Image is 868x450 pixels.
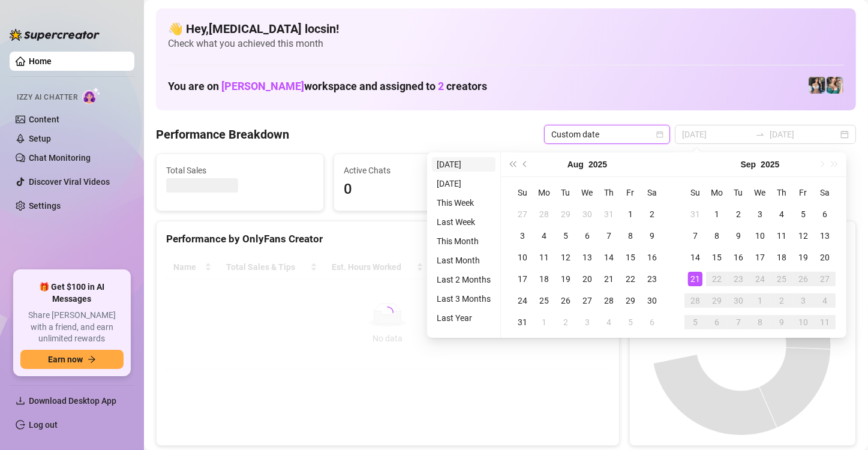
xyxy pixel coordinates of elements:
[771,182,792,203] th: Th
[645,315,659,329] div: 6
[814,290,836,311] td: 2025-10-04
[814,182,836,203] th: Sa
[710,250,724,265] div: 15
[598,311,620,333] td: 2025-09-04
[753,229,767,243] div: 10
[602,207,616,221] div: 31
[558,229,573,243] div: 5
[749,225,771,247] td: 2025-09-10
[827,77,843,94] img: Zaddy
[156,126,289,143] h4: Performance Breakdown
[620,311,641,333] td: 2025-09-05
[580,229,594,243] div: 6
[380,305,395,320] span: loading
[580,250,594,265] div: 13
[16,396,25,406] span: download
[588,152,607,176] button: Choose a year
[645,207,659,221] div: 2
[512,311,533,333] td: 2025-08-31
[576,203,598,225] td: 2025-07-30
[818,272,832,286] div: 27
[682,128,750,141] input: Start date
[620,225,641,247] td: 2025-08-08
[710,315,724,329] div: 6
[620,290,641,311] td: 2025-08-29
[432,272,495,287] li: Last 2 Months
[555,290,576,311] td: 2025-08-26
[576,247,598,268] td: 2025-08-13
[580,315,594,329] div: 3
[774,229,789,243] div: 11
[731,229,746,243] div: 9
[688,207,702,221] div: 31
[770,128,838,141] input: End date
[761,152,779,176] button: Choose a year
[796,315,810,329] div: 10
[814,268,836,290] td: 2025-09-27
[555,203,576,225] td: 2025-07-29
[796,272,810,286] div: 26
[641,182,663,203] th: Sa
[533,247,555,268] td: 2025-08-11
[774,293,789,308] div: 2
[771,311,792,333] td: 2025-10-09
[814,203,836,225] td: 2025-09-06
[168,37,844,50] span: Check what you achieved this month
[753,250,767,265] div: 17
[741,152,756,176] button: Choose a month
[512,182,533,203] th: Su
[749,247,771,268] td: 2025-09-17
[598,203,620,225] td: 2025-07-31
[512,203,533,225] td: 2025-07-27
[771,268,792,290] td: 2025-09-25
[558,293,573,308] div: 26
[684,247,706,268] td: 2025-09-14
[512,290,533,311] td: 2025-08-24
[432,253,495,268] li: Last Month
[818,250,832,265] div: 20
[29,115,59,124] a: Content
[602,272,616,286] div: 21
[533,311,555,333] td: 2025-09-01
[515,229,530,243] div: 3
[20,310,124,345] span: Share [PERSON_NAME] with a friend, and earn unlimited rewards
[753,272,767,286] div: 24
[818,207,832,221] div: 6
[537,272,551,286] div: 18
[598,225,620,247] td: 2025-08-07
[88,355,96,364] span: arrow-right
[749,290,771,311] td: 2025-10-01
[29,153,91,163] a: Chat Monitoring
[623,293,638,308] div: 29
[710,272,724,286] div: 22
[706,182,728,203] th: Mo
[749,268,771,290] td: 2025-09-24
[753,315,767,329] div: 8
[580,272,594,286] div: 20
[749,311,771,333] td: 2025-10-08
[706,290,728,311] td: 2025-09-29
[706,203,728,225] td: 2025-09-01
[645,293,659,308] div: 30
[641,268,663,290] td: 2025-08-23
[792,225,814,247] td: 2025-09-12
[168,80,487,93] h1: You are on workspace and assigned to creators
[684,182,706,203] th: Su
[731,250,746,265] div: 16
[598,268,620,290] td: 2025-08-21
[620,268,641,290] td: 2025-08-22
[533,268,555,290] td: 2025-08-18
[684,268,706,290] td: 2025-09-21
[598,247,620,268] td: 2025-08-14
[771,203,792,225] td: 2025-09-04
[792,203,814,225] td: 2025-09-05
[771,290,792,311] td: 2025-10-02
[641,290,663,311] td: 2025-08-30
[645,272,659,286] div: 23
[29,420,58,430] a: Log out
[580,207,594,221] div: 30
[684,290,706,311] td: 2025-09-28
[515,315,530,329] div: 31
[17,92,77,103] span: Izzy AI Chatter
[749,203,771,225] td: 2025-09-03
